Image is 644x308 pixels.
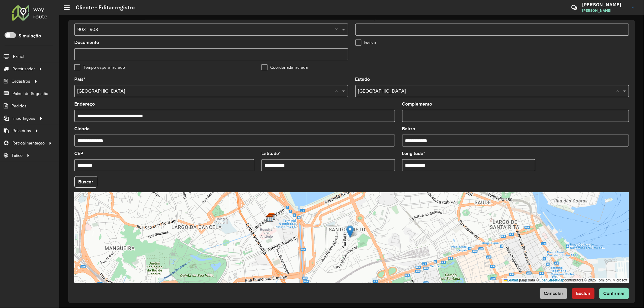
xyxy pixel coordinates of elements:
label: Tempo espera lacrado [74,64,125,71]
span: Importações [12,115,35,122]
label: País [74,76,85,83]
h2: Cliente - Editar registro [70,4,135,11]
a: OpenStreetMap [539,278,565,282]
img: BDR - São Cristovão [266,215,274,223]
button: Excluir [572,288,594,299]
button: Cancelar [540,288,567,299]
label: Coordenada lacrada [261,64,308,71]
img: CDD São Cristovão [268,213,276,221]
span: Tático [11,152,23,159]
span: Clear all [335,87,341,95]
span: Pedidos [11,103,27,109]
a: Leaflet [504,278,518,282]
a: Contato Rápido [568,1,581,14]
img: Marker [346,225,354,238]
label: Estado [355,76,370,83]
button: Buscar [74,176,97,188]
span: Clear all [335,26,341,33]
button: Confirmar [599,288,629,299]
label: Documento [74,39,99,46]
label: Endereço [74,100,95,108]
label: Inativo [355,40,376,46]
span: | [519,278,520,282]
span: Relatórios [12,128,31,134]
label: Simulação [18,32,41,40]
label: Complemento [402,100,432,108]
span: Confirmar [603,291,625,296]
label: Latitude [261,150,281,157]
div: Map data © contributors,© 2025 TomTom, Microsoft [502,278,629,283]
label: CEP [74,150,83,157]
label: Bairro [402,125,415,132]
span: Painel de Sugestão [12,90,48,97]
label: Longitude [402,150,425,157]
span: Cancelar [544,291,563,296]
span: Cadastros [11,78,30,84]
span: Painel [13,53,24,60]
span: Roteirizador [12,66,35,72]
span: Retroalimentação [12,140,45,146]
span: [PERSON_NAME] [582,8,627,13]
span: Excluir [576,291,591,296]
span: Clear all [616,87,621,95]
h3: [PERSON_NAME] [582,2,627,8]
label: Cidade [74,125,90,132]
